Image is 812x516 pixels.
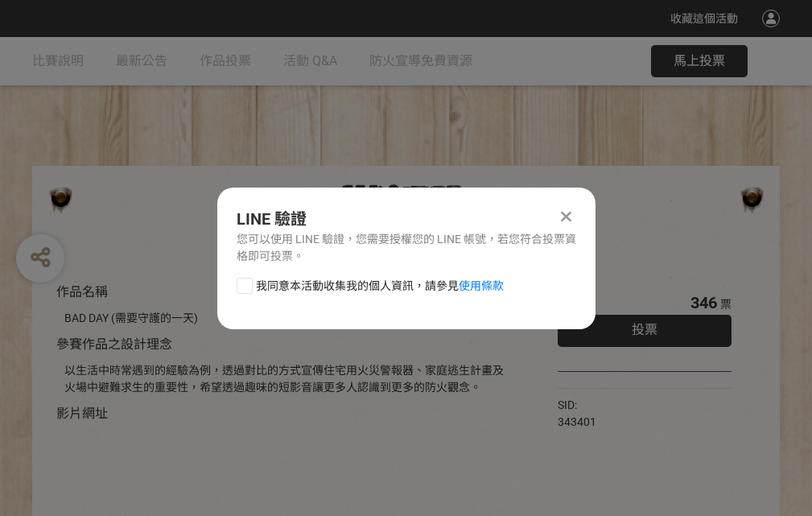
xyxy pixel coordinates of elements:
a: 防火宣導免費資源 [369,37,472,85]
span: 防火宣導免費資源 [369,53,472,68]
a: 最新公告 [116,37,167,85]
span: 作品名稱 [56,284,108,299]
span: SID: 343401 [558,398,596,428]
div: LINE 驗證 [237,207,576,231]
span: 影片網址 [56,406,108,421]
div: 以生活中時常遇到的經驗為例，透過對比的方式宣傳住宅用火災警報器、家庭逃生計畫及火場中避難求生的重要性，希望透過趣味的短影音讓更多人認識到更多的防火觀念。 [64,362,509,396]
button: 馬上投票 [651,45,748,77]
span: 投票 [632,322,657,337]
iframe: Facebook Share [600,397,681,413]
span: 346 [690,293,717,312]
span: 比賽說明 [32,53,84,68]
a: 活動 Q&A [283,37,337,85]
span: 最新公告 [116,53,167,68]
a: 作品投票 [200,37,251,85]
span: 收藏這個活動 [670,12,738,25]
div: 您可以使用 LINE 驗證，您需要授權您的 LINE 帳號，若您符合投票資格即可投票。 [237,231,576,265]
span: 參賽作品之設計理念 [56,336,172,352]
a: 使用條款 [459,279,504,292]
span: 作品投票 [200,53,251,68]
span: 活動 Q&A [283,53,337,68]
span: 我同意本活動收集我的個人資訊，請參見 [256,278,504,295]
div: BAD DAY (需要守護的一天) [64,310,509,327]
span: 馬上投票 [674,53,725,68]
span: 票 [720,298,732,311]
a: 比賽說明 [32,37,84,85]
